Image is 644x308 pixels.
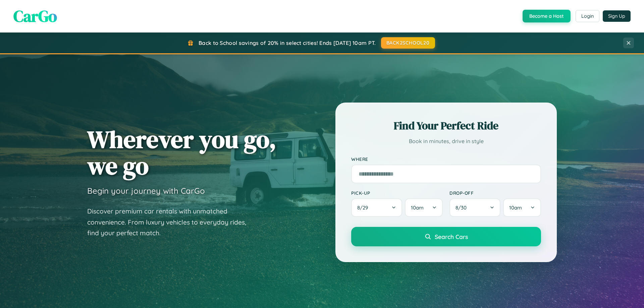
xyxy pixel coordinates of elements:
label: Drop-off [449,190,541,196]
p: Book in minutes, drive in style [351,136,541,146]
button: 10am [503,198,541,217]
span: Back to School savings of 20% in select cities! Ends [DATE] 10am PT. [199,40,376,46]
h1: Wherever you go, we go [87,126,276,179]
button: 8/30 [449,198,500,217]
button: Search Cars [351,227,541,246]
button: Become a Host [523,10,571,22]
span: 8 / 29 [357,204,371,211]
h2: Find Your Perfect Ride [351,118,541,133]
span: 10am [509,204,522,211]
button: 8/29 [351,198,402,217]
button: Sign Up [603,10,631,22]
button: Login [576,10,599,22]
span: 8 / 30 [455,204,470,211]
span: Search Cars [435,233,468,240]
label: Pick-up [351,190,443,196]
h3: Begin your journey with CarGo [87,186,205,196]
span: CarGo [13,5,57,27]
button: 10am [405,198,443,217]
span: 10am [411,204,424,211]
label: Where [351,156,541,162]
p: Discover premium car rentals with unmatched convenience. From luxury vehicles to everyday rides, ... [87,206,255,239]
button: BACK2SCHOOL20 [381,37,435,49]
